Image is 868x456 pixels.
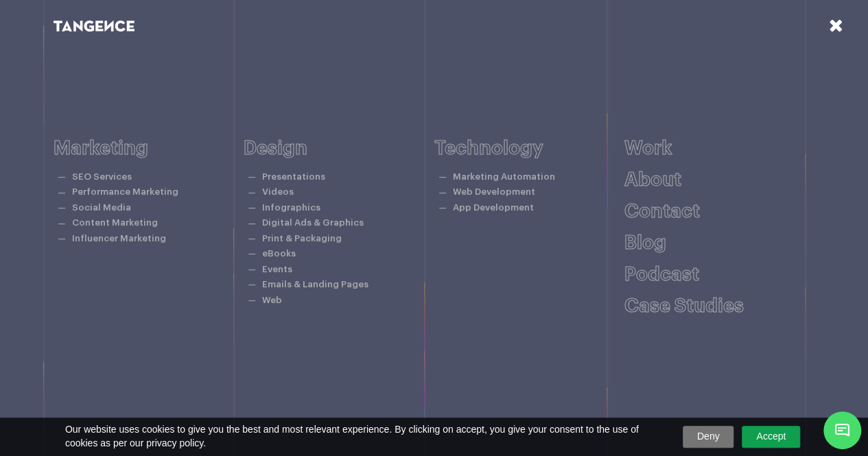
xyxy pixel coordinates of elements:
[72,187,178,196] a: Performance Marketing
[262,218,364,227] a: Digital Ads & Graphics
[624,170,681,189] a: About
[262,265,292,274] a: Events
[624,296,744,315] a: Case studies
[624,265,699,284] a: Podcast
[262,187,294,196] a: Videos
[434,138,625,159] h6: Technology
[262,203,320,212] a: Infographics
[54,138,244,159] h6: Marketing
[453,187,535,196] a: Web Development
[262,249,296,258] a: eBooks
[823,411,861,449] span: Chat Widget
[65,423,664,450] span: Our website uses cookies to give you the best and most relevant experience. By clicking on accept...
[262,172,325,181] a: Presentations
[262,296,282,304] a: Web
[624,139,672,158] a: Work
[262,234,342,243] a: Print & Packaging
[683,426,734,448] a: Deny
[742,426,800,448] a: Accept
[244,138,434,159] h6: Design
[624,202,700,221] a: Contact
[72,234,166,243] a: Influencer Marketing
[72,218,158,227] a: Content Marketing
[262,280,368,289] a: Emails & Landing Pages
[453,203,534,212] a: App Development
[453,172,555,181] a: Marketing Automation
[72,172,132,181] a: SEO Services
[624,233,666,252] a: Blog
[72,203,131,212] a: Social Media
